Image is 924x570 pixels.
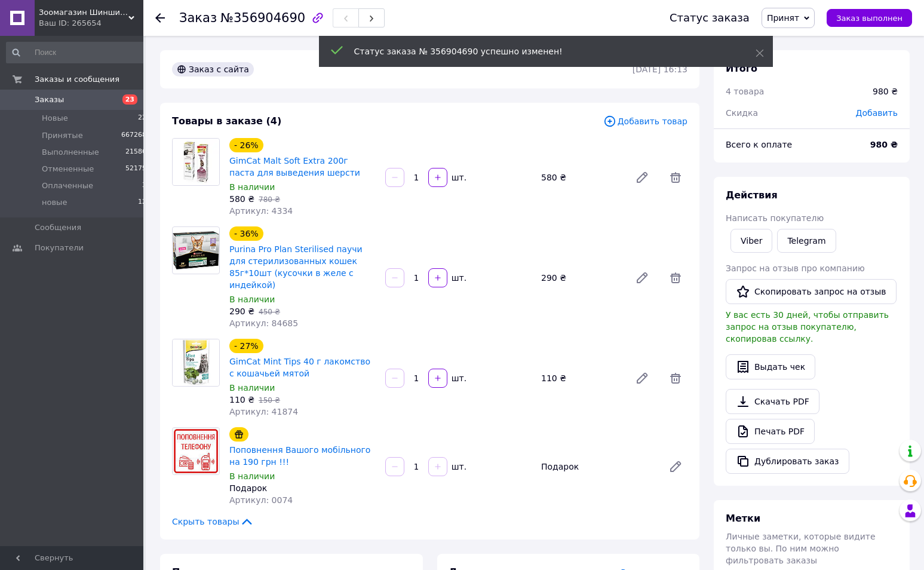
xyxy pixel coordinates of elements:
[229,156,360,177] a: GimCat Malt Soft Extra 200г паста для выведения шерсти
[35,74,119,85] span: Заказы и сообщения
[630,166,654,189] a: Редактировать
[726,513,760,524] span: Метки
[449,171,468,183] div: шт.
[726,263,865,273] span: Запрос на отзыв про компанию
[173,231,219,269] img: Purina Pro Plan Sterilised паучи для стерилизованных кошек 85г*10шт (кусочки в желе с индейкой)
[259,195,280,204] span: 780 ₴
[173,339,219,386] img: GimCat Mint Tips 40 г лакомство с кошачьей мятой
[42,197,67,208] span: новые
[229,226,263,241] div: - 36%
[155,12,165,24] div: Вернуться назад
[767,13,799,23] span: Принят
[125,147,146,158] span: 21580
[664,266,687,290] span: Удалить
[229,206,293,216] span: Артикул: 4334
[138,113,146,124] span: 22
[664,455,687,479] a: Редактировать
[172,516,254,528] span: Скрыть товары
[229,383,275,393] span: В наличии
[229,244,363,290] a: Purina Pro Plan Sterilised паучи для стерилизованных кошек 85г*10шт (кусочки в желе с индейкой)
[173,139,219,185] img: GimCat Malt Soft Extra 200г паста для выведения шерсти
[35,222,81,233] span: Сообщения
[536,370,625,387] div: 110 ₴
[726,419,815,444] a: Печать PDF
[35,94,64,105] span: Заказы
[726,213,824,223] span: Написать покупателю
[122,94,137,105] span: 23
[229,318,298,328] span: Артикул: 84685
[42,164,94,174] span: Отмененные
[229,395,254,404] span: 110 ₴
[229,182,275,192] span: В наличии
[229,482,376,494] div: Подарок
[229,445,370,467] a: Поповнення Вашого мобільного на 190 грн !!!
[536,458,659,475] div: Подарок
[179,11,217,25] span: Заказ
[172,62,254,76] div: Заказ с сайта
[670,12,750,24] div: Статус заказа
[777,229,836,253] a: Telegram
[259,396,280,404] span: 150 ₴
[449,372,468,384] div: шт.
[536,269,625,286] div: 290 ₴
[39,18,143,29] div: Ваш ID: 265654
[449,461,468,473] div: шт.
[726,87,764,96] span: 4 товара
[229,339,263,353] div: - 27%
[630,366,654,390] a: Редактировать
[229,471,275,481] span: В наличии
[138,197,146,208] span: 12
[726,310,889,344] span: У вас есть 30 дней, чтобы отправить запрос на отзыв покупателю, скопировав ссылку.
[449,272,468,284] div: шт.
[536,169,625,186] div: 580 ₴
[726,532,876,565] span: Личные заметки, которые видите только вы. По ним можно фильтровать заказы
[726,189,778,201] span: Действия
[229,138,263,152] div: - 26%
[259,308,280,316] span: 450 ₴
[664,166,687,189] span: Удалить
[827,9,912,27] button: Заказ выполнен
[121,130,146,141] span: 667268
[35,243,84,253] span: Покупатели
[856,108,898,118] span: Добавить
[173,428,219,474] img: Поповнення Вашого мобільного на 190 грн !!!
[726,354,815,379] button: Выдать чек
[39,7,128,18] span: Зоомагазин Шиншилка - Дискаунтер зоотоваров.Корма для кошек и собак. Ветеринарная аптека
[125,164,146,174] span: 52175
[873,85,898,97] div: 980 ₴
[730,229,772,253] a: Viber
[229,495,293,505] span: Артикул: 0074
[229,407,298,416] span: Артикул: 41874
[726,108,758,118] span: Скидка
[229,307,254,316] span: 290 ₴
[726,140,792,149] span: Всего к оплате
[603,115,687,128] span: Добавить товар
[42,130,83,141] span: Принятые
[726,449,849,474] button: Дублировать заказ
[630,266,654,290] a: Редактировать
[870,140,898,149] b: 980 ₴
[42,180,93,191] span: Оплаченные
[354,45,726,57] div: Статус заказа № 356904690 успешно изменен!
[6,42,148,63] input: Поиск
[229,357,370,378] a: GimCat Mint Tips 40 г лакомство с кошачьей мятой
[726,279,897,304] button: Скопировать запрос на отзыв
[220,11,305,25] span: №356904690
[42,113,68,124] span: Новые
[836,14,902,23] span: Заказ выполнен
[172,115,281,127] span: Товары в заказе (4)
[142,180,146,191] span: 3
[229,194,254,204] span: 580 ₴
[229,295,275,304] span: В наличии
[42,147,99,158] span: Выполненные
[726,389,819,414] a: Скачать PDF
[664,366,687,390] span: Удалить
